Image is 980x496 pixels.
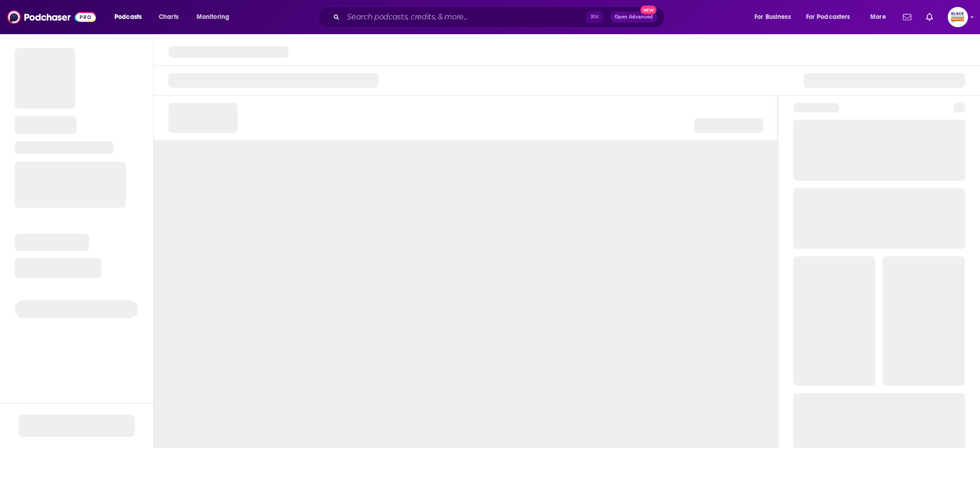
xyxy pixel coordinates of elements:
input: Search podcasts, credits, & more... [343,10,586,24]
button: Show profile menu [948,7,968,27]
span: Open Advanced [615,15,653,19]
div: Search podcasts, credits, & more... [327,6,674,28]
button: open menu [864,10,897,24]
img: User Profile [948,7,968,27]
span: Logged in as blackpodcastingawards [948,7,968,27]
span: New [640,6,657,14]
a: Show notifications dropdown [899,9,915,25]
span: Charts [159,11,179,24]
button: Open AdvancedNew [610,12,657,23]
span: For Business [754,11,791,24]
button: open menu [108,10,154,24]
span: Monitoring [197,11,229,24]
a: Charts [153,10,184,24]
img: Podchaser - Follow, Share and Rate Podcasts [7,8,96,26]
button: open menu [748,10,802,24]
span: Podcasts [114,11,142,24]
span: For Podcasters [806,11,850,24]
span: ⌘ K [586,11,603,23]
span: More [870,11,886,24]
button: open menu [190,10,241,24]
a: Show notifications dropdown [922,9,937,25]
button: open menu [800,10,864,24]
